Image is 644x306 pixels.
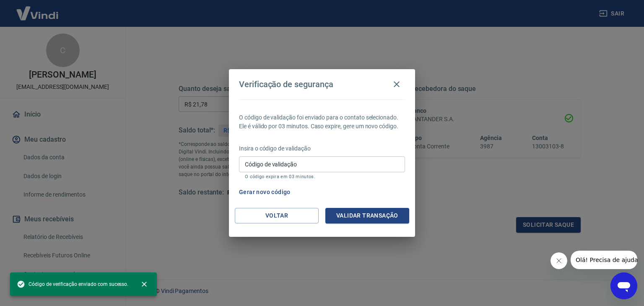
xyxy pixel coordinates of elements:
[610,272,637,299] iframe: Botão para abrir a janela de mensagens
[551,252,567,269] iframe: Fechar mensagem
[239,144,405,153] p: Insira o código de validação
[239,113,405,131] p: O código de validação foi enviado para o contato selecionado. Ele é válido por 03 minutos. Caso e...
[235,208,319,223] button: Voltar
[5,6,70,13] span: Olá! Precisa de ajuda?
[245,174,399,179] p: O código expira em 03 minutos.
[571,251,637,269] iframe: Mensagem da empresa
[325,208,409,223] button: Validar transação
[17,280,128,288] span: Código de verificação enviado com sucesso.
[236,184,294,200] button: Gerar novo código
[239,79,333,89] h4: Verificação de segurança
[135,275,153,293] button: close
